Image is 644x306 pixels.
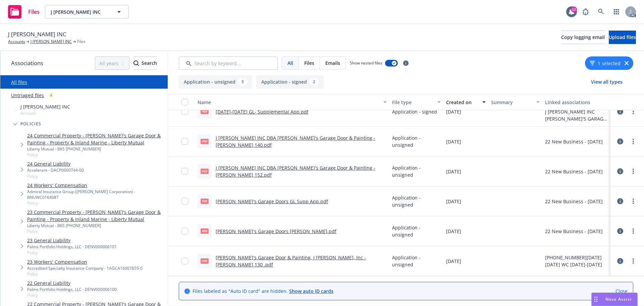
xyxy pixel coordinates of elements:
a: more [629,137,637,145]
div: Linked associations [545,99,608,106]
input: Toggle Row Selected [181,138,188,145]
a: more [629,107,637,116]
span: [DATE] [446,258,461,265]
a: Accounts [8,39,25,45]
a: Search [594,5,608,18]
button: File type [389,94,443,110]
a: J [PERSON_NAME] INC DBA [PERSON_NAME]'s Garage Door & Painting - [PERSON_NAME] 152.pdf [216,165,375,178]
div: 5 [238,78,247,86]
input: Toggle Row Selected [181,228,188,234]
a: Files [5,2,42,21]
span: Show nested files [350,60,382,66]
span: J [PERSON_NAME] INC [8,30,66,39]
a: 24 Commercial Property - [PERSON_NAME]'s Garage Door & Painting - Property & Inland Marine - Libe... [27,132,165,146]
div: 22 New Business - [DATE] [545,168,603,175]
span: [DATE] [446,168,461,175]
button: 1 selected [590,60,621,67]
span: Files [77,39,86,45]
span: All [287,59,293,67]
span: pdf [201,199,209,204]
a: more [629,167,637,175]
span: Policy [27,200,165,206]
span: Files [304,59,314,67]
span: pdf [201,139,209,144]
span: Associations [11,59,43,68]
a: Close [615,288,628,295]
a: Untriaged files [11,92,44,99]
span: pdf [201,228,209,233]
a: 23 Workers' Compensation [27,258,143,265]
a: Report a Bug [579,5,592,18]
button: Linked associations [542,94,610,110]
button: SearchSearch [133,56,157,70]
div: 22 New Business - [DATE] [545,138,603,145]
a: J [PERSON_NAME] INC [31,39,72,45]
span: Application - signed [392,108,437,115]
a: Show auto ID cards [289,288,333,294]
input: Toggle Row Selected [181,258,188,264]
div: Palms Portfolio Holdings, LLC - DENV000006101 [27,244,117,250]
span: Application - unsigned [392,164,441,178]
div: Name [198,99,379,106]
span: J [PERSON_NAME] INC [51,8,109,15]
span: pdf [201,258,209,263]
div: Summary [491,99,532,106]
div: J [PERSON_NAME] INC [PERSON_NAME]'S GARAGE DOORS, PAINTING & GENERAL CONTRACTING & AV OVERHEAD [545,108,608,122]
span: Copy logging email [561,34,605,40]
a: [PERSON_NAME]'s Garage Doors [PERSON_NAME].pdf [216,228,336,234]
a: [DATE]-[DATE] GL- Supplemental App.pdf [216,108,309,115]
button: Copy logging email [561,31,605,44]
span: Policies [20,122,42,126]
div: Palms Portfolio Holdings, LLC - DENV000006100 [27,287,117,292]
a: Switch app [610,5,623,18]
button: J [PERSON_NAME] INC [45,5,129,18]
div: Created on [446,99,478,106]
span: pdf [201,169,209,174]
div: Accelerant - DACP0000744-00 [27,167,84,173]
div: 22 New Business - [DATE] [545,228,603,235]
span: [DATE] [446,228,461,235]
input: Search by keyword... [179,56,278,70]
span: Application - unsigned [392,254,441,268]
button: View all types [580,75,633,89]
a: 24 General Liability [27,160,84,167]
span: Policy [27,292,117,298]
a: more [629,197,637,205]
div: Accredited Specialty Insurance Company - 1AGCA16007655-0 [27,265,143,271]
a: more [629,257,637,265]
span: Application - unsigned [392,224,441,238]
span: pdf [201,109,209,114]
a: 23 General Liability [27,237,117,244]
div: [PHONE_NUMBER][DATE][DATE] WC [DATE]-[DATE] [545,254,608,268]
a: more [629,227,637,235]
a: J [PERSON_NAME] INC DBA [PERSON_NAME]'s Garage Door & Painting - [PERSON_NAME] 140.pdf [216,135,375,148]
a: 23 Commercial Property - [PERSON_NAME]'s Garage Door & Painting - Property & Inland Marine - Libe... [27,209,165,223]
div: Admiral Insurance Group ([PERSON_NAME] Corporation) - BNUWC0164087 [27,189,165,200]
div: Liberty Mutual - BKS [PHONE_NUMBER] [27,146,165,152]
input: Toggle Row Selected [181,168,188,175]
button: Application - signed [256,75,324,89]
a: 24 Workers' Compensation [27,182,165,189]
div: Liberty Mutual - BKS [PHONE_NUMBER] [27,223,165,228]
button: Upload files [609,31,636,44]
input: Select all [181,99,188,105]
div: 2 [310,78,319,86]
button: Nova Assist [591,293,638,306]
a: 22 General Liability [27,279,117,287]
span: Policy [27,173,84,179]
span: Policy [27,152,165,158]
span: Upload files [609,34,636,40]
button: Created on [443,94,488,110]
svg: Search [133,60,139,66]
span: J [PERSON_NAME] INC [20,103,70,110]
button: Application - unsigned [179,75,252,89]
span: Files labeled as "Auto ID card" are hidden. [193,288,333,295]
span: Nova Assist [605,296,632,302]
span: Emails [325,59,340,67]
input: Toggle Row Selected [181,198,188,205]
div: 4 [47,91,56,99]
span: [DATE] [446,198,461,205]
a: [PERSON_NAME]'s Garage Doors GL Supp App.pdf [216,198,328,205]
span: Policy [27,228,165,234]
span: Files [28,9,40,14]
